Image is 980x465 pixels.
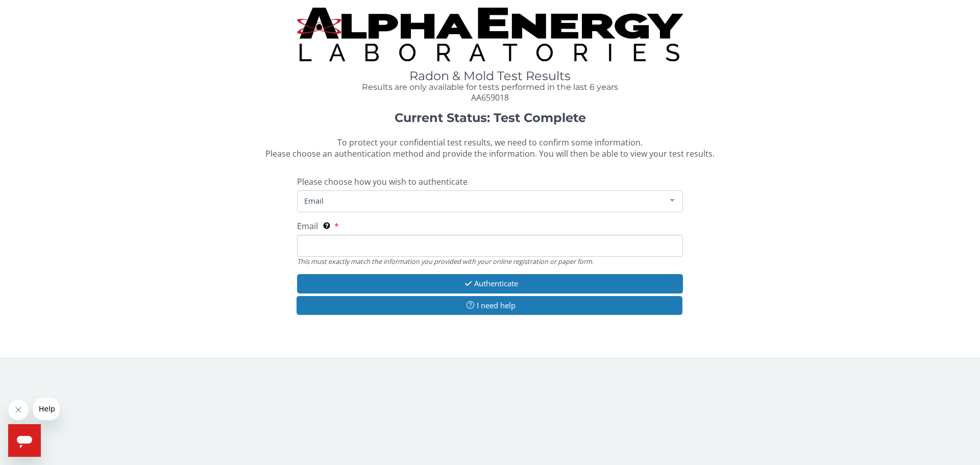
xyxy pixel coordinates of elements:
[265,137,715,160] span: To protect your confidential test results, we need to confirm some information. Please choose an ...
[8,400,29,420] iframe: Close message
[297,83,683,92] h4: Results are only available for tests performed in the last 6 years
[297,69,683,83] h1: Radon & Mold Test Results
[8,424,41,457] iframe: Button to launch messaging window
[297,274,683,293] button: Authenticate
[297,257,683,266] div: This must exactly match the information you provided with your online registration or paper form.
[297,176,468,187] span: Please choose how you wish to authenticate
[395,110,586,125] strong: Current Status: Test Complete
[297,221,318,232] span: Email
[302,195,662,206] span: Email
[297,296,682,315] button: I need help
[297,8,683,61] img: TightCrop.jpg
[471,92,509,103] span: AA659018
[33,398,60,420] iframe: Message from company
